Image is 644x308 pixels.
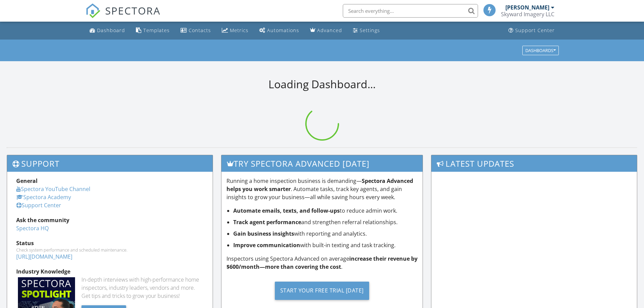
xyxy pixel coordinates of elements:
div: Skyward Imagery LLC [501,11,554,18]
li: to reduce admin work. [233,207,418,215]
button: Dashboards [522,46,559,55]
div: [PERSON_NAME] [505,4,549,11]
div: Dashboard [97,27,125,33]
div: Ask the community [16,216,204,224]
strong: General [16,177,38,185]
strong: Gain business insights [233,230,294,237]
div: Support Center [515,27,555,33]
span: SPECTORA [105,3,161,18]
div: Settings [360,27,380,33]
a: Metrics [219,24,251,37]
div: Templates [143,27,170,33]
div: Status [16,239,204,247]
strong: Improve communication [233,241,300,249]
li: with reporting and analytics. [233,230,418,238]
strong: Spectora Advanced helps you work smarter [226,177,413,193]
div: Contacts [189,27,211,33]
a: Automations (Basic) [257,24,302,37]
p: Inspectors using Spectora Advanced on average . [226,255,418,271]
h3: Support [7,155,213,172]
strong: Automate emails, texts, and follow-ups [233,207,340,214]
img: The Best Home Inspection Software - Spectora [86,3,100,18]
a: [URL][DOMAIN_NAME] [16,253,72,260]
a: SPECTORA [86,9,161,23]
h3: Try spectora advanced [DATE] [221,155,423,172]
a: Support Center [506,24,557,37]
div: Industry Knowledge [16,267,204,276]
a: Support Center [16,202,61,209]
div: Dashboards [525,48,556,53]
a: Spectora Academy [16,193,71,201]
input: Search everything... [343,4,478,18]
strong: Track agent performance [233,218,301,226]
a: Spectora HQ [16,224,49,232]
a: Advanced [307,24,345,37]
a: Spectora YouTube Channel [16,185,90,193]
a: Templates [133,24,172,37]
li: and strengthen referral relationships. [233,218,418,226]
a: Start Your Free Trial [DATE] [226,276,418,305]
a: Contacts [178,24,214,37]
div: Automations [267,27,299,33]
div: Start Your Free Trial [DATE] [275,282,369,300]
div: Advanced [317,27,342,33]
li: with built-in texting and task tracking. [233,241,418,249]
a: Dashboard [87,24,128,37]
div: Check system performance and scheduled maintenance. [16,247,204,253]
div: In-depth interviews with high-performance home inspectors, industry leaders, vendors and more. Ge... [81,276,204,300]
p: Running a home inspection business is demanding— . Automate tasks, track key agents, and gain ins... [226,177,418,201]
div: Metrics [230,27,248,33]
strong: increase their revenue by $600/month—more than covering the cost [226,255,418,270]
h3: Latest Updates [431,155,637,172]
a: Settings [350,24,383,37]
